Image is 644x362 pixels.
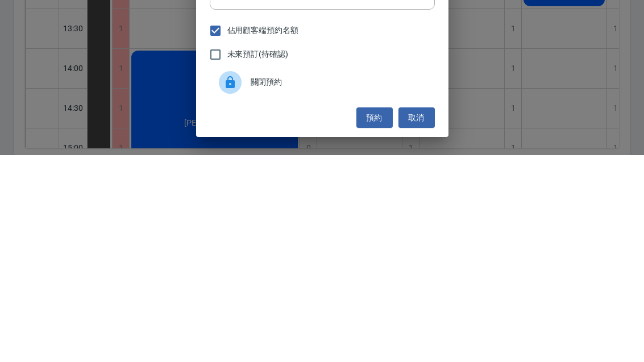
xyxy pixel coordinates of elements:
[227,255,289,267] span: 未來預訂(待確認)
[251,283,426,295] span: 關閉預約
[398,314,435,335] button: 取消
[356,314,393,335] button: 預約
[210,106,435,136] div: 30分鐘
[227,231,299,243] span: 佔用顧客端預約名額
[218,101,242,109] label: 服務時長
[210,273,435,305] div: 關閉預約
[218,21,246,30] label: 顧客電話
[218,61,246,69] label: 顧客姓名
